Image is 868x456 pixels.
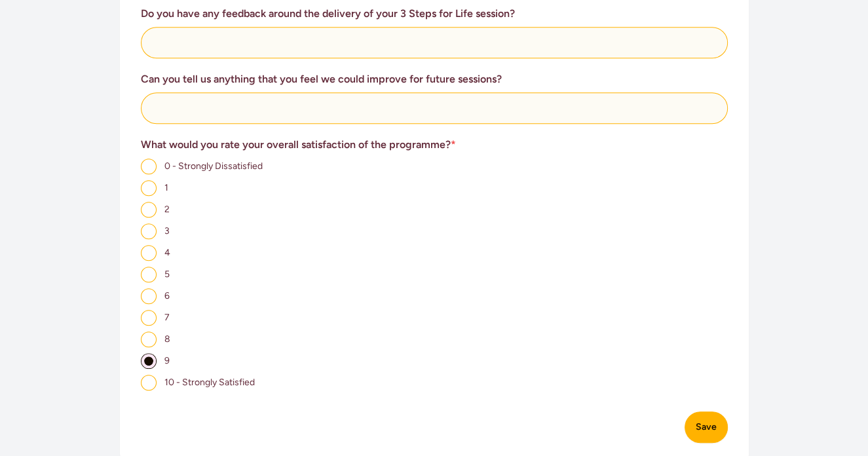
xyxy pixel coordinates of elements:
[164,269,170,280] span: 5
[141,137,728,153] h3: What would you rate your overall satisfaction of the programme?
[164,290,170,301] span: 6
[141,6,728,22] h3: Do you have any feedback around the delivery of your 3 Steps for Life session?
[685,411,728,443] button: Save
[141,180,157,196] input: 1
[141,245,157,261] input: 4
[164,247,170,258] span: 4
[164,225,170,237] span: 3
[164,355,170,366] span: 9
[141,310,157,326] input: 7
[164,377,255,388] span: 10 - Strongly Satisfied
[164,161,263,172] span: 0 - Strongly Dissatisfied
[141,267,157,282] input: 5
[164,204,170,215] span: 2
[164,333,170,345] span: 8
[141,288,157,304] input: 6
[141,353,157,369] input: 9
[141,223,157,239] input: 3
[141,159,157,174] input: 0 - Strongly Dissatisfied
[164,312,170,323] span: 7
[141,202,157,218] input: 2
[141,332,157,347] input: 8
[164,182,168,193] span: 1
[141,71,728,87] h3: Can you tell us anything that you feel we could improve for future sessions?
[141,375,157,390] input: 10 - Strongly Satisfied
